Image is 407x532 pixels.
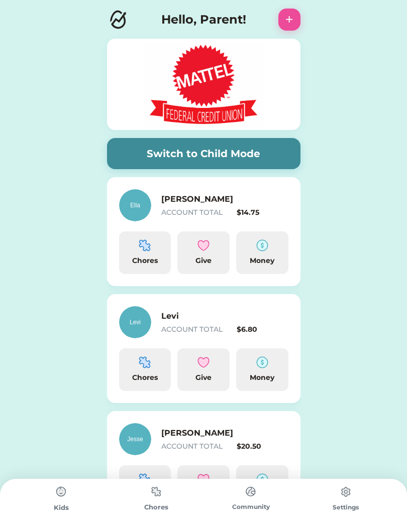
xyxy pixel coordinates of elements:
[139,473,151,485] img: programming-module-puzzle-1--code-puzzle-module-programming-plugin-piece.svg
[240,372,284,383] div: Money
[197,356,210,368] img: interface-favorite-heart--reward-social-rating-media-heart-it-like-favorite-love.svg
[336,482,356,502] img: type%3Dchores%2C%20state%3Ddefault.svg
[123,372,167,383] div: Chores
[161,441,233,452] div: ACCOUNT TOTAL
[181,255,226,266] div: Give
[278,9,300,31] button: +
[161,324,233,335] div: ACCOUNT TOTAL
[256,473,268,485] img: money-cash-dollar-coin--accounting-billing-payment-cash-coin-currency-money-finance.svg
[161,427,262,439] h6: [PERSON_NAME]
[197,239,210,251] img: interface-favorite-heart--reward-social-rating-media-heart-it-like-favorite-love.svg
[139,239,151,251] img: programming-module-puzzle-1--code-puzzle-module-programming-plugin-piece.svg
[181,372,226,383] div: Give
[14,503,109,513] div: Kids
[241,482,261,501] img: type%3Dchores%2C%20state%3Ddefault.svg
[161,193,262,205] h6: [PERSON_NAME]
[237,324,288,335] div: $6.80
[256,239,268,251] img: money-cash-dollar-coin--accounting-billing-payment-cash-coin-currency-money-finance.svg
[161,310,262,322] h6: Levi
[146,482,166,501] img: type%3Dchores%2C%20state%3Ddefault.svg
[298,503,393,512] div: Settings
[133,42,274,127] img: Mattel-Federal-Credit-Union-logo-scaled.png
[256,356,268,368] img: money-cash-dollar-coin--accounting-billing-payment-cash-coin-currency-money-finance.svg
[237,441,288,452] div: $20.50
[240,255,284,266] div: Money
[203,502,298,511] div: Community
[237,207,288,218] div: $14.75
[107,9,129,31] img: Logo.svg
[161,11,246,29] h4: Hello, Parent!
[139,356,151,368] img: programming-module-puzzle-1--code-puzzle-module-programming-plugin-piece.svg
[197,473,210,485] img: interface-favorite-heart--reward-social-rating-media-heart-it-like-favorite-love.svg
[51,482,71,502] img: type%3Dchores%2C%20state%3Ddefault.svg
[109,502,204,512] div: Chores
[107,138,300,169] button: Switch to Child Mode
[123,255,167,266] div: Chores
[161,207,233,218] div: ACCOUNT TOTAL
